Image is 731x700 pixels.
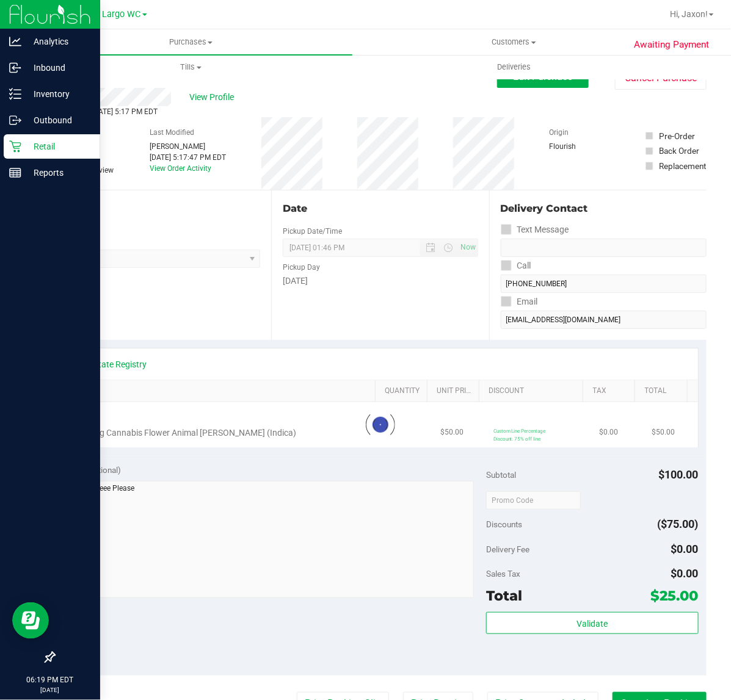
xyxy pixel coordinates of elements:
a: View Order Activity [150,164,211,173]
span: $0.00 [671,567,699,580]
iframe: Resource center [12,602,49,639]
inline-svg: Retail [9,140,21,153]
span: ($75.00) [658,518,699,530]
a: Customers [352,29,675,55]
input: Promo Code [486,491,581,510]
label: Origin [550,127,569,138]
span: Delivery Fee [486,544,529,554]
p: [DATE] [5,685,95,695]
span: View Profile [189,91,238,104]
inline-svg: Inventory [9,88,21,100]
p: Inbound [21,60,95,75]
span: Awaiting Payment [634,38,709,52]
div: [DATE] [283,275,478,287]
span: Discounts [486,513,522,535]
span: Total [486,587,522,604]
label: Email [501,293,538,311]
inline-svg: Analytics [9,35,21,48]
input: Format: (999) 999-9999 [501,239,707,257]
div: Replacement [659,160,706,172]
p: 06:19 PM EDT [5,674,95,685]
div: Location [54,201,260,216]
span: Hi, Jaxon! [670,9,708,19]
p: Inventory [21,87,95,101]
a: Unit Price [437,386,475,396]
label: Last Modified [150,127,194,138]
label: Pickup Day [283,262,320,273]
span: Validate [576,619,608,629]
span: Subtotal [486,470,516,480]
inline-svg: Reports [9,167,21,179]
a: Quantity [385,386,423,396]
span: Purchases [29,37,352,48]
p: Retail [21,139,95,154]
input: Format: (999) 999-9999 [501,275,707,293]
span: Customers [353,37,675,48]
div: Flourish [550,141,611,152]
a: Deliveries [352,54,675,80]
a: Purchases [29,29,352,55]
div: Date [283,201,478,216]
a: Tax [593,386,631,396]
label: Text Message [501,221,569,239]
p: Reports [21,165,95,180]
a: SKU [72,386,370,396]
span: Sales Tax [486,569,520,579]
span: Deliveries [481,62,547,73]
p: Outbound [21,113,95,128]
span: Largo WC [103,9,141,20]
span: $25.00 [651,587,699,604]
div: Delivery Contact [501,201,707,216]
inline-svg: Inbound [9,62,21,74]
div: [DATE] 5:17:47 PM EDT [150,152,226,163]
label: Pickup Date/Time [283,226,342,237]
span: $100.00 [659,468,699,481]
a: Total [645,386,683,396]
span: Completed [DATE] 5:17 PM EDT [54,107,158,116]
a: View State Registry [74,358,147,370]
button: Validate [486,612,698,634]
inline-svg: Outbound [9,114,21,126]
a: Discount [489,386,578,396]
div: Pre-Order [659,130,695,142]
span: Tills [30,62,352,73]
p: Analytics [21,34,95,49]
a: Tills [29,54,352,80]
div: [PERSON_NAME] [150,141,226,152]
span: $0.00 [671,543,699,555]
div: Back Order [659,145,699,157]
label: Call [501,257,531,275]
